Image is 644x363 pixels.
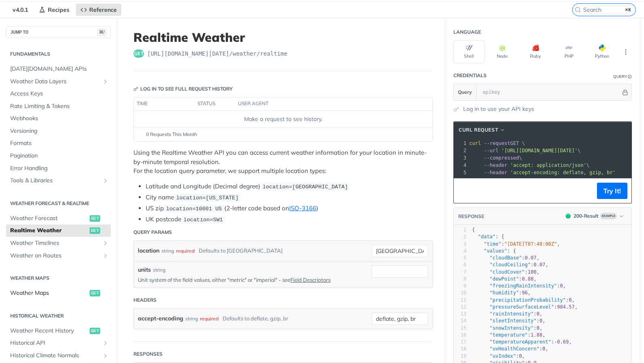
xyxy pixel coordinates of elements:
a: Historical APIShow subpages for Historical API [6,337,111,349]
svg: More ellipsis [622,48,629,56]
span: 0 Requests This Month [146,131,197,138]
a: Error Handling [6,162,111,175]
div: 8 [454,276,466,283]
span: "precipitationProbability" [489,297,566,303]
div: 5 [454,169,468,176]
span: "humidity" [489,290,519,296]
span: : , [472,318,545,324]
div: 9 [454,283,466,290]
div: required [200,313,219,324]
span: location=SW1 [183,217,223,223]
span: : { [472,234,504,240]
button: Show subpages for Tools & Libraries [102,177,109,184]
span: "[DATE]T07:48:00Z" [504,241,557,247]
button: Show subpages for Historical Climate Normals [102,352,109,359]
a: ISO-3166 [289,204,316,212]
span: 0 [560,283,563,289]
div: 12 [454,304,466,311]
li: US zip (2-letter code based on ) [146,204,433,213]
div: 3 [454,241,466,248]
button: Query [454,84,477,100]
span: --url [484,148,498,153]
a: Formats [6,137,111,149]
span: get [90,290,100,296]
span: GET \ [469,140,525,146]
span: "data" [478,234,495,240]
span: 0.88 [522,276,534,282]
label: location [138,245,159,257]
div: string [185,313,198,324]
div: Headers [133,296,157,304]
span: "temperature" [489,332,528,338]
div: Query [613,73,627,80]
span: "uvIndex" [489,353,516,359]
span: [DATE][DOMAIN_NAME] APIs [10,65,109,73]
span: : , [472,353,525,359]
span: "values" [484,248,507,254]
button: Show subpages for Weather on Routes [102,253,109,259]
span: get [90,215,100,222]
li: City name [146,193,433,202]
span: Historical API [10,339,100,347]
span: Formats [10,139,109,147]
span: "snowIntensity" [489,325,533,331]
span: location=[GEOGRAPHIC_DATA] [262,184,348,190]
span: https://api.tomorrow.io/v4/weather/realtime [147,50,288,58]
span: "cloudCover" [489,269,525,275]
span: : , [472,262,548,268]
label: accept-encoding [138,313,183,324]
span: 0 [569,297,571,303]
span: : , [472,339,572,345]
p: Using the Realtime Weather API you can access current weather information for your location in mi... [133,148,433,176]
span: 0 [542,346,545,352]
span: : { [472,248,516,254]
button: Node [487,40,518,63]
input: apikey [479,84,621,100]
p: Unit system of the field values, either "metric" or "imperial" - see [138,276,359,283]
span: "pressureSurfaceLevel" [489,304,554,310]
span: : , [472,325,543,331]
button: 200200-ResultExample [562,212,627,220]
span: 200 [566,214,571,218]
a: Realtime Weatherget [6,225,111,237]
span: Tools & Libraries [10,177,100,185]
a: Access Keys [6,88,111,100]
div: 1 [454,227,466,233]
span: "cloudCeiling" [489,262,530,268]
span: Weather Recent History [10,327,88,335]
button: Hide [621,88,629,96]
th: status [195,97,235,110]
button: Copy to clipboard [458,185,469,197]
span: "cloudBase" [489,255,522,261]
span: get [90,328,100,334]
div: Responses [133,350,163,358]
i: Information [628,75,632,79]
span: Recipes [48,6,69,13]
button: JUMP TO⌘/ [6,26,111,38]
a: Weather Mapsget [6,287,111,299]
h2: Historical Weather [6,312,111,320]
span: Weather Maps [10,289,88,297]
a: Webhooks [6,112,111,125]
li: Latitude and Longitude (Decimal degree) [146,182,433,191]
div: 19 [454,353,466,360]
span: \ [469,155,522,161]
span: location=10001 US [166,206,222,212]
span: get [133,50,144,58]
span: : , [472,311,543,317]
span: Pagination [10,152,109,160]
span: Error Handling [10,164,109,173]
li: UK postcode [146,215,433,224]
span: "rainIntensity" [489,311,533,317]
span: Weather Forecast [10,214,88,223]
span: "time" [484,241,501,247]
span: Webhooks [10,115,109,123]
div: Query Params [133,229,172,236]
span: ⌘/ [97,29,106,36]
span: Query [458,89,472,96]
h2: Weather Forecast & realtime [6,200,111,207]
span: : , [472,255,539,261]
div: 14 [454,318,466,324]
svg: Key [133,86,138,91]
a: [DATE][DOMAIN_NAME] APIs [6,63,111,75]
